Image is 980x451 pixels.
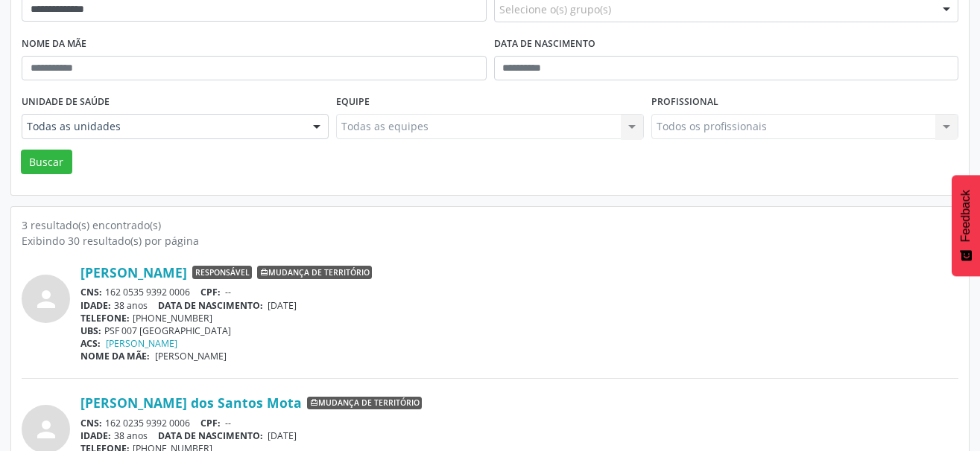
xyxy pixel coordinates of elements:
span: Responsável [192,266,252,279]
span: ACS: [80,337,101,350]
span: Selecione o(s) grupo(s) [499,1,611,17]
label: Equipe [336,91,370,114]
span: Feedback [959,190,973,242]
span: -- [225,417,231,429]
div: [PHONE_NUMBER] [80,312,958,324]
span: -- [225,286,231,298]
a: [PERSON_NAME] dos Santos Mota [80,394,302,411]
span: [PERSON_NAME] [155,350,227,362]
span: DATA DE NASCIMENTO: [158,299,263,312]
a: [PERSON_NAME] [106,337,177,350]
span: CPF: [200,286,221,298]
div: 162 0235 9392 0006 [80,417,958,429]
span: CPF: [200,417,221,429]
label: Profissional [651,91,718,114]
span: DATA DE NASCIMENTO: [158,429,263,442]
div: Exibindo 30 resultado(s) por página [22,233,958,249]
i: person [33,286,60,313]
span: IDADE: [80,429,111,442]
div: PSF 007 [GEOGRAPHIC_DATA] [80,324,958,337]
div: 162 0535 9392 0006 [80,286,958,298]
label: Unidade de saúde [22,91,110,114]
label: Nome da mãe [22,33,86,56]
span: NOME DA MÃE: [80,350,150,362]
span: UBS: [80,324,101,337]
span: Mudança de território [307,397,422,410]
span: Todas as unidades [27,119,298,134]
span: [DATE] [268,429,297,442]
span: CNS: [80,417,102,429]
span: CNS: [80,286,102,298]
span: [DATE] [268,299,297,312]
button: Buscar [21,150,72,175]
label: Data de nascimento [494,33,595,56]
a: [PERSON_NAME] [80,264,187,281]
span: Mudança de território [257,266,372,279]
div: 38 anos [80,429,958,442]
span: TELEFONE: [80,312,130,324]
div: 38 anos [80,299,958,312]
div: 3 resultado(s) encontrado(s) [22,217,958,233]
span: IDADE: [80,299,111,312]
button: Feedback - Mostrar pesquisa [952,175,980,276]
